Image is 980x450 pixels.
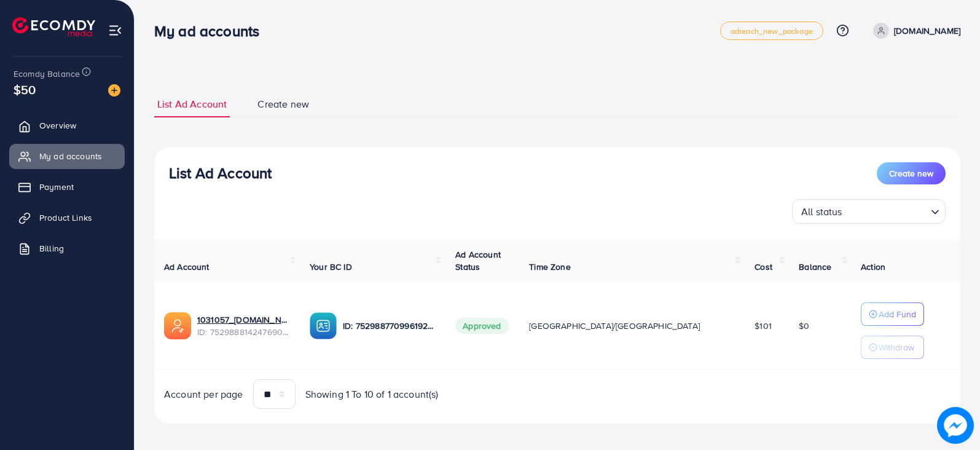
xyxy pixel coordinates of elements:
[164,261,210,273] span: Ad Account
[529,261,570,273] span: Time Zone
[879,307,916,322] p: Add Fund
[305,387,439,401] span: Showing 1 To 10 of 1 account(s)
[39,211,92,224] span: Product Links
[731,27,813,35] span: adreach_new_package
[755,320,772,332] span: $101
[861,261,885,273] span: Action
[197,326,290,338] span: ID: 7529888142476902417
[868,23,960,39] a: [DOMAIN_NAME]
[894,23,960,38] p: [DOMAIN_NAME]
[157,97,227,111] span: List Ad Account
[720,22,823,40] a: adreach_new_package
[9,205,125,230] a: Product Links
[310,312,337,339] img: ic-ba-acc.ded83a64.svg
[9,113,125,138] a: Overview
[108,84,120,97] img: image
[164,387,243,401] span: Account per page
[889,167,933,180] span: Create new
[39,150,102,162] span: My ad accounts
[39,242,64,255] span: Billing
[14,81,36,98] span: $50
[937,407,974,444] img: image
[12,17,95,36] img: logo
[39,119,76,132] span: Overview
[9,236,125,261] a: Billing
[257,97,309,111] span: Create new
[14,68,80,80] span: Ecomdy Balance
[846,200,926,221] input: Search for option
[108,23,122,37] img: menu
[169,164,272,182] h3: List Ad Account
[39,181,74,193] span: Payment
[9,175,125,199] a: Payment
[529,320,700,332] span: [GEOGRAPHIC_DATA]/[GEOGRAPHIC_DATA]
[9,144,125,168] a: My ad accounts
[154,22,269,40] h3: My ad accounts
[343,318,436,333] p: ID: 7529887709961928705
[799,203,845,221] span: All status
[310,261,352,273] span: Your BC ID
[792,199,946,224] div: Search for option
[799,320,809,332] span: $0
[455,248,501,273] span: Ad Account Status
[879,340,914,355] p: Withdraw
[877,162,946,184] button: Create new
[755,261,772,273] span: Cost
[861,302,924,326] button: Add Fund
[164,312,191,339] img: ic-ads-acc.e4c84228.svg
[799,261,831,273] span: Balance
[197,314,290,339] div: <span class='underline'>1031057_menzyfashion.pk_1753188710183</span></br>7529888142476902417
[861,336,924,359] button: Withdraw
[197,314,290,326] a: 1031057_[DOMAIN_NAME]_1753188710183
[455,318,508,334] span: Approved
